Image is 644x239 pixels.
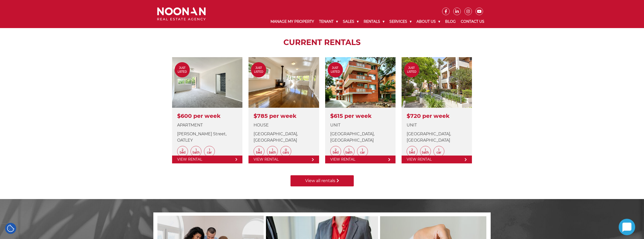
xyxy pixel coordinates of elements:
span: Just Listed [251,66,266,74]
a: Tenant [317,15,340,28]
a: Contact Us [458,15,487,28]
a: View all rentals [290,175,354,186]
img: Noonan Real Estate Agency [157,7,206,21]
a: Manage My Property [268,15,317,28]
a: About Us [414,15,443,28]
a: Services [387,15,414,28]
span: Just Listed [404,66,419,74]
a: Blog [443,15,458,28]
a: Rentals [361,15,387,28]
div: Cookie Settings [5,223,16,234]
h2: CURRENT RENTALS [166,38,478,47]
span: Just Listed [328,66,343,74]
a: Sales [340,15,361,28]
span: Just Listed [175,66,190,74]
